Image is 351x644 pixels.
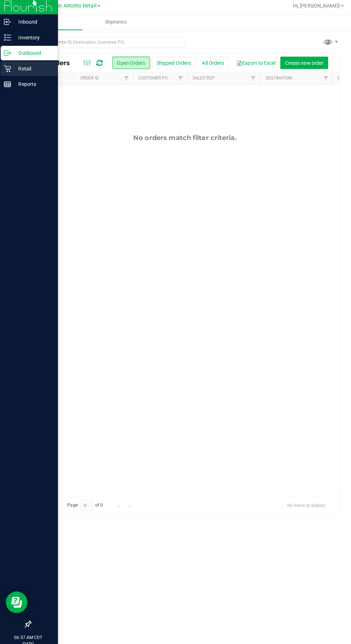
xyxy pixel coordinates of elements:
a: Order ID [81,77,99,82]
inline-svg: Inbound [5,21,13,28]
a: Filter [174,74,186,86]
p: [DATE] [3,635,56,641]
span: Hi, [PERSON_NAME]! [291,5,337,11]
inline-svg: Inventory [5,36,13,43]
button: Export to Excel [230,59,278,71]
iframe: Resource center [7,587,29,608]
button: All Orders [197,59,227,71]
a: Destination [263,77,290,82]
p: Outbound [13,51,56,59]
span: TX San Antonio Retail [46,5,97,11]
a: Shipments [83,17,149,32]
inline-svg: Retail [5,67,13,74]
span: Page of 0 [62,496,109,507]
button: Create new order [278,59,326,71]
span: No items to display [279,496,328,507]
inline-svg: Outbound [5,52,13,59]
div: No orders match filter criteria. [32,135,336,143]
p: Retail [13,66,56,75]
span: Shipments [95,21,136,28]
a: Customer PO [138,77,167,82]
p: Inventory [13,35,56,44]
button: Open Orders [112,59,150,71]
a: Sales Rep [192,77,213,82]
inline-svg: Reports [5,82,13,89]
p: Inbound [13,20,56,29]
input: Search Order ID, Destination, Customer PO... [32,39,184,50]
a: Filter [120,74,132,86]
a: Filter [317,74,329,86]
p: 06:57 AM CDT [3,629,56,635]
a: Filter [246,74,258,86]
p: Reports [13,82,56,90]
button: Shipped Orders [152,59,195,71]
span: Create new order [283,62,321,68]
